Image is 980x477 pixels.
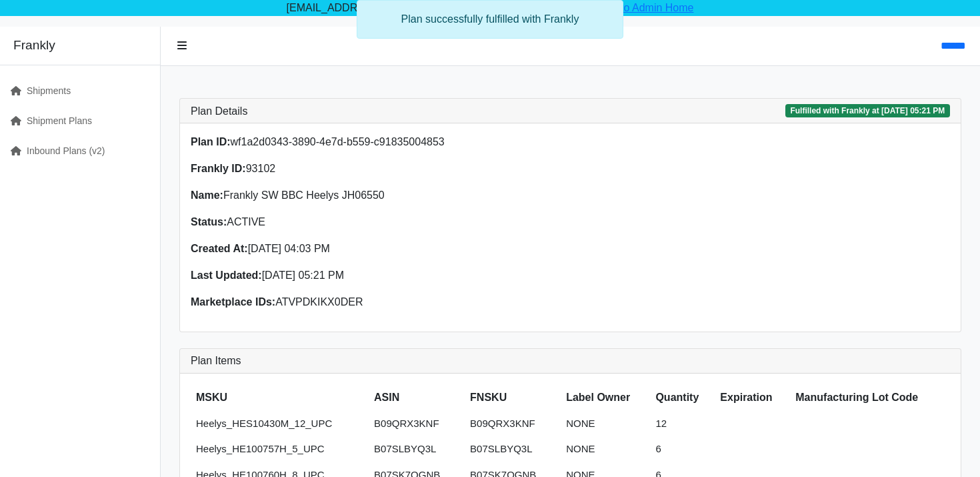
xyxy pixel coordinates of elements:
[785,104,950,117] span: Fulfilled with Frankly at [DATE] 05:21 PM
[465,384,561,411] th: FNSKU
[191,436,369,462] td: Heelys_HE100757H_5_UPC
[191,214,563,230] p: ACTIVE
[650,411,715,437] td: 12
[191,241,563,257] p: [DATE] 04:03 PM
[191,384,369,411] th: MSKU
[369,436,465,462] td: B07SLBYQ3L
[191,136,231,147] strong: Plan ID:
[191,163,246,174] strong: Frankly ID:
[191,134,563,150] p: wf1a2d0343-3890-4e7d-b559-c91835004853
[650,384,715,411] th: Quantity
[191,187,563,203] p: Frankly SW BBC Heelys JH06550
[191,161,563,177] p: 93102
[191,189,223,201] strong: Name:
[715,384,790,411] th: Expiration
[561,411,650,437] td: NONE
[191,270,262,281] strong: Last Updated:
[191,105,247,117] h3: Plan Details
[790,384,950,411] th: Manufacturing Lot Code
[191,243,248,254] strong: Created At:
[191,216,227,227] strong: Status:
[191,296,275,308] strong: Marketplace IDs:
[561,436,650,462] td: NONE
[191,354,950,367] h3: Plan Items
[589,2,694,13] a: Retun to Admin Home
[369,384,465,411] th: ASIN
[465,436,561,462] td: B07SLBYQ3L
[465,411,561,437] td: B09QRX3KNF
[191,411,369,437] td: Heelys_HES10430M_12_UPC
[369,411,465,437] td: B09QRX3KNF
[191,268,563,284] p: [DATE] 05:21 PM
[650,436,715,462] td: 6
[561,384,650,411] th: Label Owner
[191,294,563,310] p: ATVPDKIKX0DER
